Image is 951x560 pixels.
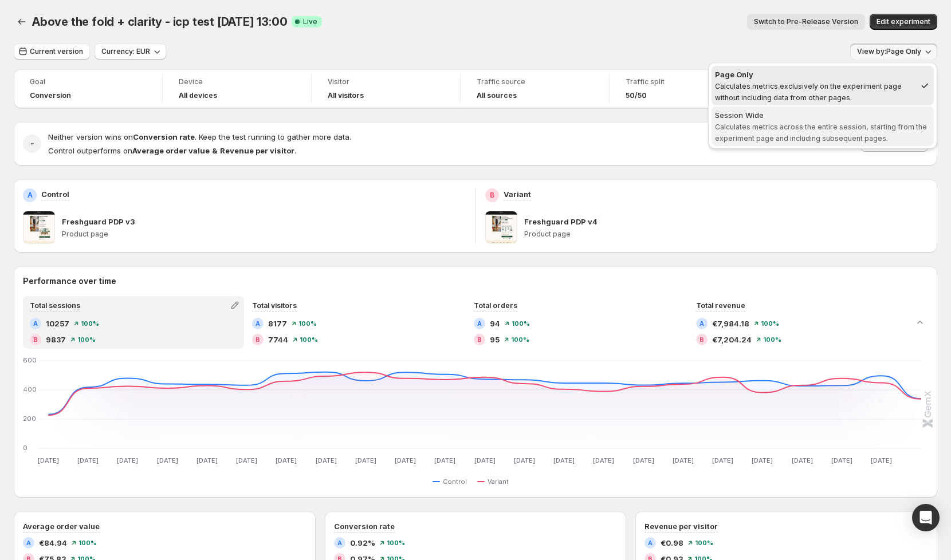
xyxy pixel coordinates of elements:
[39,537,67,549] span: €84.94
[477,76,593,101] a: Traffic sourceAll sources
[30,301,80,310] span: Total sessions
[157,456,178,464] text: [DATE]
[695,539,713,546] span: 100 %
[30,76,146,101] a: GoalConversion
[316,456,337,464] text: [DATE]
[30,77,146,86] span: Goal
[443,477,467,486] span: Control
[298,320,317,327] span: 100 %
[850,44,937,60] button: View by:Page Only
[30,47,83,56] span: Current version
[754,17,858,26] span: Switch to Pre-Release Version
[14,14,30,30] button: Back
[81,320,99,327] span: 100 %
[300,336,318,343] span: 100 %
[485,211,517,243] img: Freshguard PDP v4
[700,320,704,327] h2: A
[212,146,218,155] strong: &
[712,334,752,345] span: €7,204.24
[23,356,37,364] text: 600
[511,336,529,343] span: 100 %
[490,334,500,345] span: 95
[871,456,892,464] text: [DATE]
[334,520,395,532] h3: Conversion rate
[700,336,704,343] h2: B
[32,15,287,29] span: Above the fold + clarity - icp test [DATE] 13:00
[792,456,813,464] text: [DATE]
[477,336,482,343] h2: B
[337,539,342,546] h2: A
[132,146,210,155] strong: Average order value
[593,456,614,464] text: [DATE]
[268,318,287,329] span: 8177
[433,475,471,488] button: Control
[626,91,647,100] span: 50/50
[477,320,482,327] h2: A
[303,17,317,26] span: Live
[256,336,260,343] h2: B
[661,537,683,549] span: €0.98
[30,91,71,100] span: Conversion
[715,123,927,143] span: Calculates metrics across the entire session, starting from the experiment page and including sub...
[474,456,496,464] text: [DATE]
[23,275,928,287] h2: Performance over time
[179,91,217,100] h4: All devices
[912,314,928,330] button: Collapse chart
[715,82,902,102] span: Calculates metrics exclusively on the experiment page without including data from other pages.
[328,77,444,86] span: Visitor
[626,76,742,101] a: Traffic split50/50
[33,336,38,343] h2: B
[524,216,598,227] p: Freshguard PDP v4
[23,415,36,423] text: 200
[48,132,351,141] span: Neither version wins on . Keep the test running to gather more data.
[133,132,195,141] strong: Conversion rate
[38,456,59,464] text: [DATE]
[197,456,218,464] text: [DATE]
[673,456,694,464] text: [DATE]
[355,456,376,464] text: [DATE]
[95,44,166,60] button: Currency: EUR
[477,77,593,86] span: Traffic source
[645,520,718,532] h3: Revenue per visitor
[328,76,444,101] a: VisitorAll visitors
[761,320,779,327] span: 100 %
[857,47,921,56] span: View by: Page Only
[477,475,513,488] button: Variant
[747,14,865,30] button: Switch to Pre-Release Version
[504,188,531,200] p: Variant
[524,230,929,239] p: Product page
[488,477,509,486] span: Variant
[62,230,466,239] p: Product page
[831,456,852,464] text: [DATE]
[256,320,260,327] h2: A
[490,191,494,200] h2: B
[387,539,405,546] span: 100 %
[395,456,416,464] text: [DATE]
[648,539,653,546] h2: A
[78,539,97,546] span: 100 %
[179,77,295,86] span: Device
[477,91,517,100] h4: All sources
[328,91,364,100] h4: All visitors
[514,456,535,464] text: [DATE]
[626,77,742,86] span: Traffic split
[350,537,375,549] span: 0.92%
[715,69,915,80] div: Page Only
[752,456,773,464] text: [DATE]
[23,444,27,452] text: 0
[46,318,69,329] span: 10257
[252,301,297,310] span: Total visitors
[715,109,930,121] div: Session Wide
[33,320,38,327] h2: A
[23,211,55,243] img: Freshguard PDP v3
[77,456,99,464] text: [DATE]
[276,456,297,464] text: [DATE]
[553,456,575,464] text: [DATE]
[117,456,138,464] text: [DATE]
[696,301,745,310] span: Total revenue
[763,336,781,343] span: 100 %
[23,520,100,532] h3: Average order value
[30,138,34,149] h2: -
[870,14,937,30] button: Edit experiment
[512,320,530,327] span: 100 %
